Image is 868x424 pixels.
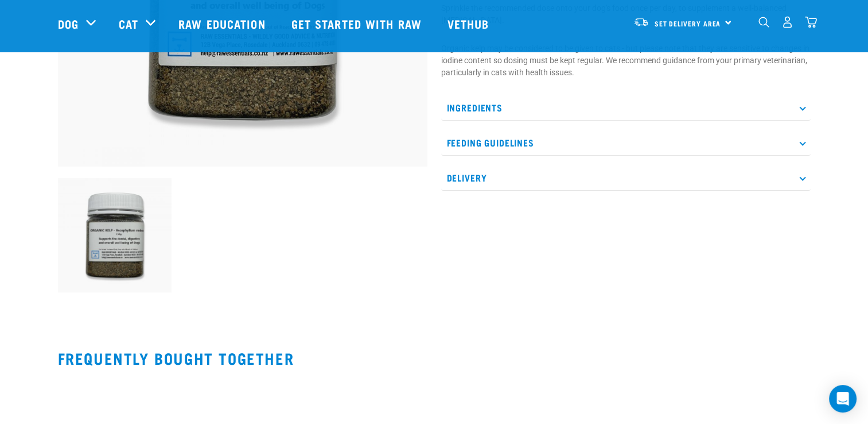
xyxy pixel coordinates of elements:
p: Organic kelp may be considered to be given to cats - but please note that they are sensitive to c... [441,43,811,79]
a: Vethub [436,1,504,47]
div: Open Intercom Messenger [829,385,857,413]
img: home-icon-1@2x.png [758,17,769,28]
img: van-moving.png [633,17,649,27]
a: Raw Education [167,1,279,47]
img: user.png [781,16,793,28]
a: Cat [119,15,138,32]
h2: Frequently bought together [58,349,811,367]
img: 10870 [58,178,172,292]
p: Delivery [441,165,811,191]
p: Feeding Guidelines [441,130,811,156]
span: Set Delivery Area [655,21,721,25]
p: Ingredients [441,95,811,121]
a: Dog [58,15,79,32]
a: Get started with Raw [280,1,436,47]
img: home-icon@2x.png [805,16,817,28]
